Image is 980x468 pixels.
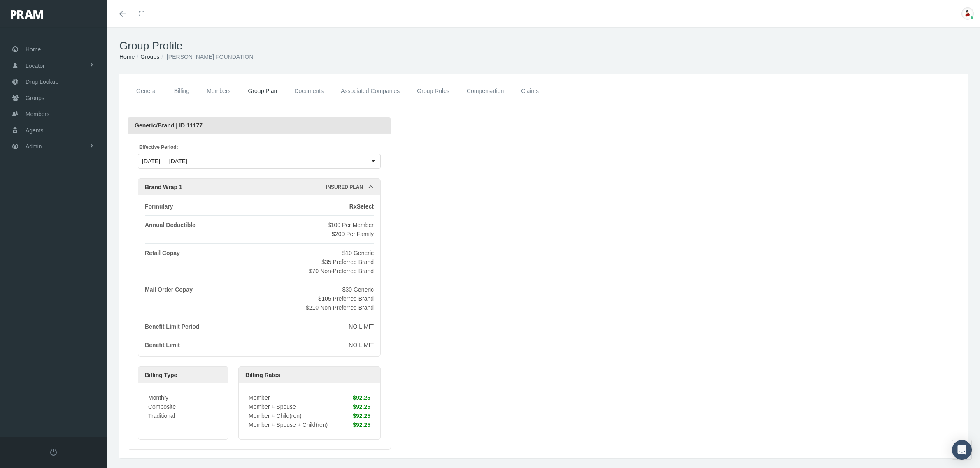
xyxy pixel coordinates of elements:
[148,393,218,402] div: Monthly
[145,341,180,350] div: Benefit Limit
[349,342,374,348] span: NO LIMIT
[240,82,286,100] a: Group Plan
[366,154,380,168] div: Select
[309,268,374,274] span: $70 Non-Preferred Brand
[306,304,374,311] span: $210 Non-Preferred Brand
[148,402,218,411] div: Composite
[26,42,41,57] span: Home
[145,248,180,276] div: Retail Copay
[408,82,458,100] a: Group Rules
[321,259,374,265] span: $35 Preferred Brand
[952,440,972,460] div: Open Intercom Messenger
[139,144,381,151] span: Effective Period:
[145,285,193,312] div: Mail Order Copay
[26,139,42,154] span: Admin
[326,179,368,195] div: Insured Plan
[458,82,512,100] a: Compensation
[26,106,49,122] span: Members
[165,82,198,100] a: Billing
[353,402,370,411] div: $92.25
[119,39,968,52] h1: Group Profile
[249,402,296,411] div: Member + Spouse
[353,420,370,429] div: $92.25
[353,411,370,420] div: $92.25
[342,250,374,256] span: $10 Generic
[140,53,159,60] a: Groups
[332,82,408,100] a: Associated Companies
[349,323,374,330] span: NO LIMIT
[512,82,547,100] a: Claims
[318,295,374,302] span: $105 Preferred Brand
[26,74,58,90] span: Drug Lookup
[145,202,173,211] div: Formulary
[26,58,45,74] span: Locator
[342,286,374,293] span: $30 Generic
[128,82,165,100] a: General
[145,220,196,239] div: Annual Deductible
[119,53,135,60] a: Home
[26,90,44,106] span: Groups
[198,82,239,100] a: Members
[148,411,218,420] div: Traditional
[145,367,221,383] div: Billing Type
[167,53,254,60] span: [PERSON_NAME] FOUNDATION
[353,393,370,402] div: $92.25
[135,117,384,134] div: Generic/Brand | ID 11177
[286,82,332,100] a: Documents
[961,7,974,20] img: S_Profile_Picture_701.jpg
[249,411,302,420] div: Member + Child(ren)
[145,322,199,331] div: Benefit Limit Period
[245,367,374,383] div: Billing Rates
[328,222,374,228] span: $100 Per Member
[11,10,43,19] img: PRAM_20_x_78.png
[349,203,374,210] span: RxSelect
[26,123,44,138] span: Agents
[249,393,270,402] div: Member
[249,420,328,429] div: Member + Spouse + Child(ren)
[332,231,374,237] span: $200 Per Family
[145,179,326,195] div: Brand Wrap 1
